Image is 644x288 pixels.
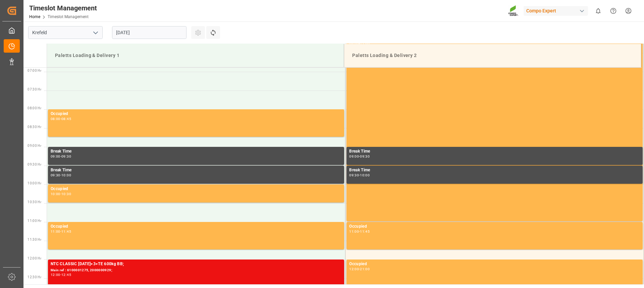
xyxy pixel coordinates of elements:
[28,125,41,129] span: 08:30 Hr
[29,3,97,13] div: Timeslot Management
[524,4,591,17] button: Compo Expert
[51,268,341,273] div: Main ref : 6100001275, 2000000929;
[51,230,60,233] div: 11:00
[28,219,41,223] span: 11:00 Hr
[359,230,360,233] div: -
[359,174,360,177] div: -
[51,155,60,158] div: 09:00
[28,256,41,260] span: 12:00 Hr
[28,200,41,204] span: 10:30 Hr
[51,223,341,230] div: Occupied
[51,174,60,177] div: 09:30
[61,273,71,276] div: 12:45
[28,88,41,91] span: 07:30 Hr
[51,117,60,120] div: 08:00
[349,223,640,230] div: Occupied
[60,230,61,233] div: -
[360,230,370,233] div: 11:45
[51,111,341,117] div: Occupied
[61,230,71,233] div: 11:45
[60,192,61,195] div: -
[591,3,606,18] button: show 0 new notifications
[28,144,41,148] span: 09:00 Hr
[349,148,640,155] div: Break Time
[606,3,621,18] button: Help Center
[28,163,41,166] span: 09:30 Hr
[60,155,61,158] div: -
[349,230,359,233] div: 11:00
[360,174,370,177] div: 10:00
[28,181,41,185] span: 10:00 Hr
[51,148,341,155] div: Break Time
[360,155,370,158] div: 09:30
[61,155,71,158] div: 09:30
[349,261,640,268] div: Occupied
[51,186,341,192] div: Occupied
[349,167,640,174] div: Break Time
[29,14,40,19] a: Home
[112,26,186,39] input: DD.MM.YYYY
[61,117,71,120] div: 08:45
[359,268,360,271] div: -
[508,5,519,17] img: Screenshot%202023-09-29%20at%2010.02.21.png_1712312052.png
[60,174,61,177] div: -
[349,174,359,177] div: 09:30
[51,273,60,276] div: 12:00
[61,174,71,177] div: 10:00
[51,192,60,195] div: 10:00
[349,268,359,271] div: 12:00
[360,268,370,271] div: 21:00
[349,155,359,158] div: 09:00
[350,49,636,62] div: Paletts Loading & Delivery 2
[61,192,71,195] div: 10:30
[28,238,41,241] span: 11:30 Hr
[524,6,588,16] div: Compo Expert
[28,26,103,39] input: Type to search/select
[60,273,61,276] div: -
[51,261,341,268] div: NTC CLASSIC [DATE]+3+TE 600kg BB;
[359,155,360,158] div: -
[90,27,100,38] button: open menu
[51,167,341,174] div: Break Time
[28,275,41,279] span: 12:30 Hr
[52,49,338,62] div: Paletts Loading & Delivery 1
[28,106,41,110] span: 08:00 Hr
[28,69,41,72] span: 07:00 Hr
[60,117,61,120] div: -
